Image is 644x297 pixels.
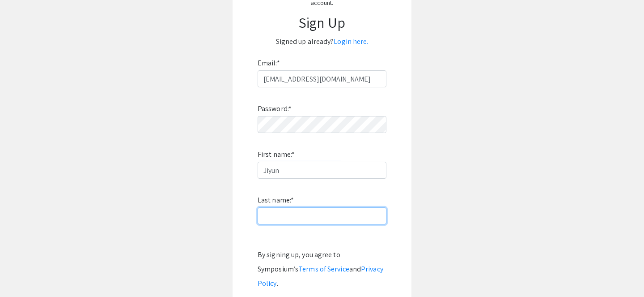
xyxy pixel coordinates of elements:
[7,257,38,290] iframe: Chat
[258,147,295,162] label: First name:
[258,56,280,70] label: Email:
[258,264,383,288] a: Privacy Policy
[258,248,386,291] div: By signing up, you agree to Symposium’s and .
[241,34,402,49] p: Signed up already?
[258,102,292,116] label: Password:
[334,37,368,46] a: Login here.
[241,14,402,31] h1: Sign Up
[298,264,349,274] a: Terms of Service
[258,193,294,207] label: Last name:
